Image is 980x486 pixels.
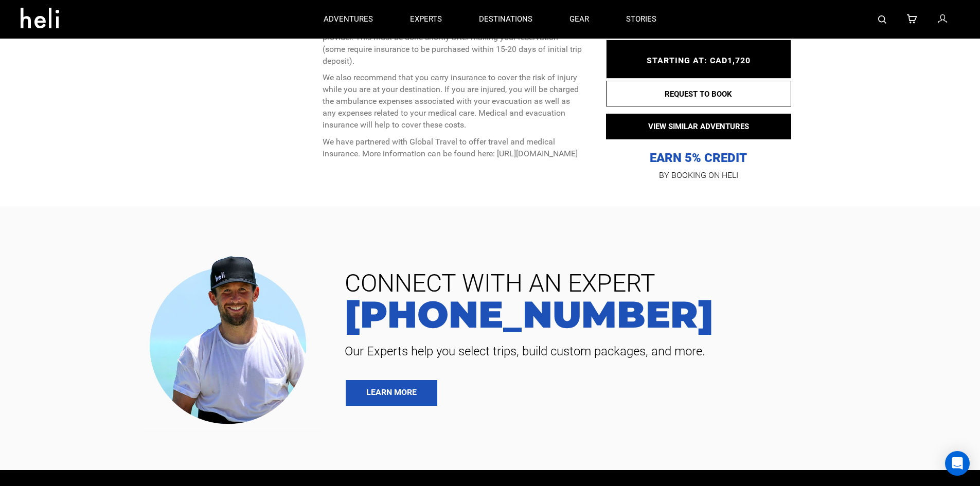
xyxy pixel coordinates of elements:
[647,56,751,65] span: STARTING AT: CAD1,720
[324,14,373,25] p: adventures
[346,380,437,406] a: LEARN MORE
[337,343,965,359] span: Our Experts help you select trips, build custom packages, and more.
[878,15,886,24] img: search-bar-icon.svg
[337,271,965,296] span: CONNECT WITH AN EXPERT
[410,14,442,25] p: experts
[323,136,582,160] p: We have partnered with Global Travel to offer travel and medical insurance. More information can ...
[606,81,791,106] button: REQUEST TO BOOK
[323,72,582,131] p: We also recommend that you carry insurance to cover the risk of injury while you are at your dest...
[606,114,791,139] button: VIEW SIMILAR ADVENTURES
[945,451,970,476] div: Open Intercom Messenger
[141,247,322,429] img: contact our team
[337,296,965,333] a: [PHONE_NUMBER]
[606,168,791,183] p: BY BOOKING ON HELI
[606,47,791,166] p: EARN 5% CREDIT
[479,14,532,25] p: destinations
